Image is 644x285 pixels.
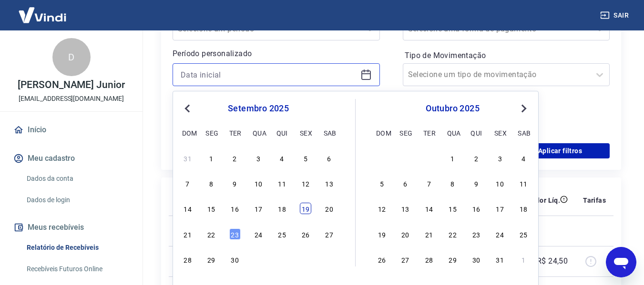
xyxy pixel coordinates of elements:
[598,7,633,24] button: Sair
[23,190,131,210] a: Dados de login
[181,151,336,266] div: month 2025-09
[11,217,131,238] button: Meus recebíveis
[447,203,459,214] div: Choose quarta-feira, 15 de outubro de 2025
[182,228,194,240] div: Choose domingo, 21 de setembro de 2025
[324,203,335,214] div: Choose sábado, 20 de setembro de 2025
[376,152,388,164] div: Choose domingo, 28 de setembro de 2025
[447,254,459,265] div: Choose quarta-feira, 29 de outubro de 2025
[300,127,311,138] div: sex
[182,127,194,138] div: dom
[229,203,241,214] div: Choose terça-feira, 16 de setembro de 2025
[399,203,411,214] div: Choose segunda-feira, 13 de outubro de 2025
[182,254,194,265] div: Choose domingo, 28 de setembro de 2025
[205,177,217,189] div: Choose segunda-feira, 8 de setembro de 2025
[399,127,411,138] div: seg
[23,238,131,257] a: Relatório de Recebíveis
[423,254,435,265] div: Choose terça-feira, 28 de outubro de 2025
[375,151,531,266] div: month 2025-10
[19,94,124,104] p: [EMAIL_ADDRESS][DOMAIN_NAME]
[511,143,610,158] button: Aplicar filtros
[300,203,311,214] div: Choose sexta-feira, 19 de setembro de 2025
[229,152,241,164] div: Choose terça-feira, 2 de setembro de 2025
[229,254,241,265] div: Choose terça-feira, 30 de setembro de 2025
[276,203,288,214] div: Choose quinta-feira, 18 de setembro de 2025
[276,228,288,240] div: Choose quinta-feira, 25 de setembro de 2025
[518,254,529,265] div: Choose sábado, 1 de novembro de 2025
[399,254,411,265] div: Choose segunda-feira, 27 de outubro de 2025
[253,152,264,164] div: Choose quarta-feira, 3 de setembro de 2025
[494,127,506,138] div: sex
[423,203,435,214] div: Choose terça-feira, 14 de outubro de 2025
[447,177,459,189] div: Choose quarta-feira, 8 de outubro de 2025
[182,203,194,214] div: Choose domingo, 14 de setembro de 2025
[229,228,241,240] div: Choose terça-feira, 23 de setembro de 2025
[181,68,357,82] input: Data inicial
[470,228,482,240] div: Choose quinta-feira, 23 de outubro de 2025
[253,203,264,214] div: Choose quarta-feira, 17 de setembro de 2025
[205,254,217,265] div: Choose segunda-feira, 29 de setembro de 2025
[182,103,193,114] button: Previous Month
[376,127,388,138] div: dom
[494,203,506,214] div: Choose sexta-feira, 17 de outubro de 2025
[423,127,435,138] div: ter
[205,127,217,138] div: seg
[447,127,459,138] div: qua
[276,177,288,189] div: Choose quinta-feira, 11 de setembro de 2025
[423,152,435,164] div: Choose terça-feira, 30 de setembro de 2025
[399,177,411,189] div: Choose segunda-feira, 6 de outubro de 2025
[399,152,411,164] div: Choose segunda-feira, 29 de setembro de 2025
[535,256,568,267] p: -R$ 24,50
[376,177,388,189] div: Choose domingo, 5 de outubro de 2025
[23,259,131,279] a: Recebíveis Futuros Online
[376,228,388,240] div: Choose domingo, 19 de outubro de 2025
[253,177,264,189] div: Choose quarta-feira, 10 de setembro de 2025
[182,177,194,189] div: Choose domingo, 7 de setembro de 2025
[18,80,125,90] p: [PERSON_NAME] Junior
[423,177,435,189] div: Choose terça-feira, 7 de outubro de 2025
[494,152,506,164] div: Choose sexta-feira, 3 de outubro de 2025
[173,48,380,59] p: Período personalizado
[423,228,435,240] div: Choose terça-feira, 21 de outubro de 2025
[518,228,529,240] div: Choose sábado, 25 de outubro de 2025
[300,228,311,240] div: Choose sexta-feira, 26 de setembro de 2025
[324,152,335,164] div: Choose sábado, 6 de setembro de 2025
[447,152,459,164] div: Choose quarta-feira, 1 de outubro de 2025
[470,177,482,189] div: Choose quinta-feira, 9 de outubro de 2025
[11,119,131,140] a: Início
[182,152,194,164] div: Choose domingo, 31 de agosto de 2025
[606,247,636,277] iframe: Botão para abrir a janela de mensagens
[470,152,482,164] div: Choose quinta-feira, 2 de outubro de 2025
[518,103,530,114] button: Next Month
[376,203,388,214] div: Choose domingo, 12 de outubro de 2025
[276,254,288,265] div: Choose quinta-feira, 2 de outubro de 2025
[23,169,131,188] a: Dados da conta
[494,228,506,240] div: Choose sexta-feira, 24 de outubro de 2025
[253,127,264,138] div: qua
[300,152,311,164] div: Choose sexta-feira, 5 de setembro de 2025
[470,127,482,138] div: qui
[229,177,241,189] div: Choose terça-feira, 9 de setembro de 2025
[11,148,131,169] button: Meu cadastro
[529,196,560,205] p: Valor Líq.
[518,127,529,138] div: sab
[494,177,506,189] div: Choose sexta-feira, 10 de outubro de 2025
[324,254,335,265] div: Choose sábado, 4 de outubro de 2025
[583,196,606,205] p: Tarifas
[253,228,264,240] div: Choose quarta-feira, 24 de setembro de 2025
[276,127,288,138] div: qui
[205,228,217,240] div: Choose segunda-feira, 22 de setembro de 2025
[253,254,264,265] div: Choose quarta-feira, 1 de outubro de 2025
[470,203,482,214] div: Choose quinta-feira, 16 de outubro de 2025
[300,177,311,189] div: Choose sexta-feira, 12 de setembro de 2025
[11,0,73,29] img: Vindi
[376,254,388,265] div: Choose domingo, 26 de outubro de 2025
[399,228,411,240] div: Choose segunda-feira, 20 de outubro de 2025
[518,203,529,214] div: Choose sábado, 18 de outubro de 2025
[470,254,482,265] div: Choose quinta-feira, 30 de outubro de 2025
[324,127,335,138] div: sab
[205,203,217,214] div: Choose segunda-feira, 15 de setembro de 2025
[494,254,506,265] div: Choose sexta-feira, 31 de outubro de 2025
[205,152,217,164] div: Choose segunda-feira, 1 de setembro de 2025
[181,103,336,114] div: setembro 2025
[52,38,91,76] div: D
